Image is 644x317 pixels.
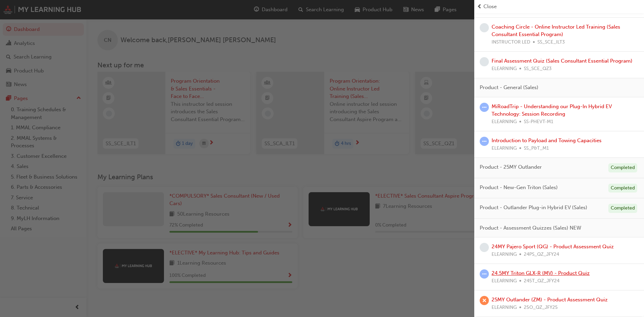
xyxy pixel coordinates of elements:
[492,58,632,64] a: Final Assessment Quiz (Sales Consultant Essential Program)
[492,65,517,73] span: ELEARNING
[524,145,549,152] span: SS_P&T_M1
[608,204,637,213] div: Completed
[492,137,602,144] a: Introduction to Payload and Towing Capacities
[524,277,559,285] span: 245T_QZ_JFY24
[524,304,558,312] span: 25O_QZ_JFY25
[483,3,497,11] span: Close
[480,57,489,66] span: learningRecordVerb_NONE-icon
[480,23,489,32] span: learningRecordVerb_NONE-icon
[524,118,553,126] span: SS-PHEVT-M1
[537,38,565,46] span: SS_SCE_ILT3
[492,251,517,258] span: ELEARNING
[608,163,637,172] div: Completed
[492,38,530,46] span: INSTRUCTOR LED
[492,304,517,312] span: ELEARNING
[480,296,489,305] span: learningRecordVerb_FAIL-icon
[480,84,538,91] span: Product - General (Sales)
[480,204,587,212] span: Product - Outlander Plug-in Hybrid EV (Sales)
[477,3,641,11] button: prev-iconClose
[480,224,581,232] span: Product - Assessment Quizzes (Sales) NEW
[492,244,614,250] a: 24MY Pajero Sport (QG) - Product Assessment Quiz
[480,103,489,112] span: learningRecordVerb_ATTEMPT-icon
[492,145,517,152] span: ELEARNING
[480,163,542,171] span: Product - 25MY Outlander
[480,184,558,191] span: Product - New-Gen Triton (Sales)
[480,137,489,146] span: learningRecordVerb_ATTEMPT-icon
[492,24,620,38] a: Coaching Circle - Online Instructor Led Training (Sales Consultant Essential Program)
[480,243,489,252] span: learningRecordVerb_NONE-icon
[492,270,590,276] a: 24.5MY Triton GLX-R (MV) - Product Quiz
[492,103,612,117] a: MiRoadTrip - Understanding our Plug-In Hybrid EV Technology: Session Recording
[492,118,517,126] span: ELEARNING
[524,65,552,73] span: SS_SCE_QZ3
[477,3,482,11] span: prev-icon
[608,184,637,193] div: Completed
[492,297,608,303] a: 25MY Outlander (ZM) - Product Assessment Quiz
[480,269,489,279] span: learningRecordVerb_ATTEMPT-icon
[524,251,559,258] span: 24PS_QZ_JFY24
[492,277,517,285] span: ELEARNING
